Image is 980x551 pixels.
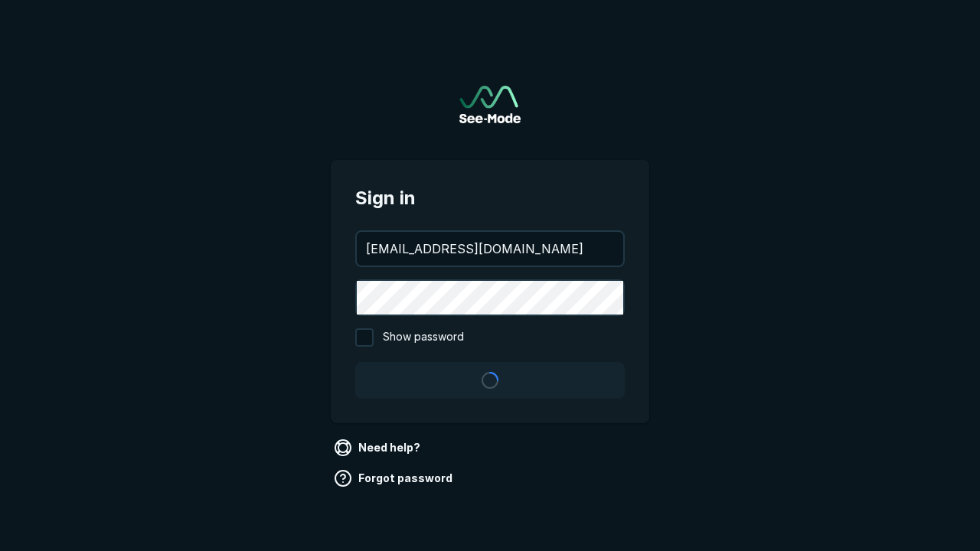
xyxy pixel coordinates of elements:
span: Show password [383,328,464,347]
a: Forgot password [331,466,459,491]
a: Go to sign in [459,86,521,123]
span: Sign in [355,184,625,212]
img: See-Mode Logo [459,86,521,123]
input: your@email.com [357,232,623,266]
a: Need help? [331,435,426,460]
